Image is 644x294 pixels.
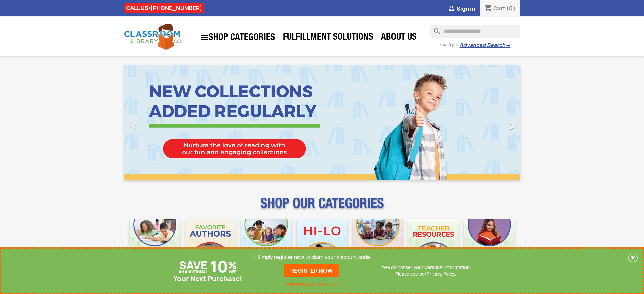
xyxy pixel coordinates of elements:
p: SHOP OUR CATEGORIES [124,201,520,214]
span: Sign in [457,5,475,13]
img: CLC_Phonics_And_Decodables_Mobile.jpg [241,219,291,269]
img: CLC_HiLo_Mobile.jpg [297,219,347,269]
span: → [505,42,510,49]
i:  [200,33,209,42]
i: search [430,25,438,33]
img: CLC_Bulk_Mobile.jpg [130,219,180,269]
a:  Sign in [448,5,475,13]
i:  [448,5,456,13]
div: CALL US: [124,3,204,13]
img: CLC_Dyslexia_Mobile.jpg [464,219,515,269]
a: About Us [378,31,420,45]
a: SHOP CATEGORIES [197,30,279,45]
a: [PHONE_NUMBER] [150,4,202,12]
span: Cart [493,5,505,12]
a: Previous [124,65,184,180]
i:  [504,117,521,134]
a: Fulfillment Solutions [280,31,377,45]
i: shopping_cart [484,5,492,13]
i:  [125,117,142,134]
img: CLC_Fiction_Nonfiction_Mobile.jpg [353,219,403,269]
input: Search [430,25,520,38]
span: (0) [506,5,516,12]
ul: Carousel container [124,65,520,180]
img: Classroom Library Company [124,24,182,50]
span: - or try - [439,41,459,48]
a: Next [460,65,520,180]
img: CLC_Teacher_Resources_Mobile.jpg [408,219,459,269]
img: CLC_Favorite_Authors_Mobile.jpg [185,219,236,269]
a: Advanced Search→ [459,42,510,49]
